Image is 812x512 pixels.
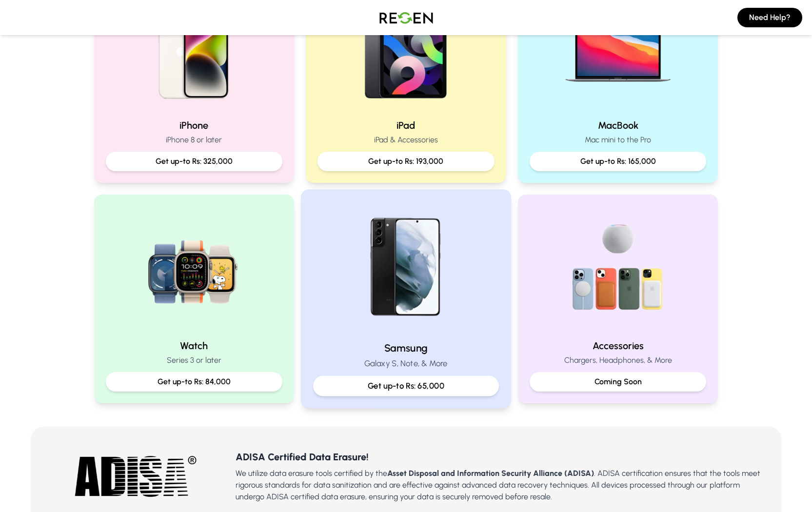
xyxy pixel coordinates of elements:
[530,354,707,366] p: Chargers, Headphones, & More
[530,134,707,146] p: Mac mini to the Pro
[106,339,283,353] h2: Watch
[106,118,283,132] h2: iPhone
[317,134,495,146] p: iPad & Accessories
[530,118,707,132] h2: MacBook
[537,376,699,388] p: Coming Soon
[737,8,802,27] button: Need Help?
[236,450,765,464] h3: ADISA Certified Data Erasure!
[317,118,495,132] h2: iPad
[132,206,257,331] img: Watch
[321,380,491,392] p: Get up-to Rs: 65,000
[75,453,197,499] img: ADISA Certified
[372,4,440,31] img: Logo
[313,341,499,355] h2: Samsung
[325,156,487,167] p: Get up-to Rs: 193,000
[114,156,275,167] p: Get up-to Rs: 325,000
[236,468,765,503] p: We utilize data erasure tools certified by the . ADISA certification ensures that the tools meet ...
[106,354,283,366] p: Series 3 or later
[340,202,472,333] img: Samsung
[537,156,699,167] p: Get up-to Rs: 165,000
[387,469,594,478] b: Asset Disposal and Information Security Alliance (ADISA)
[106,134,283,146] p: iPhone 8 or later
[114,376,275,388] p: Get up-to Rs: 84,000
[313,357,499,370] p: Galaxy S, Note, & More
[555,206,680,331] img: Accessories
[530,339,707,353] h2: Accessories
